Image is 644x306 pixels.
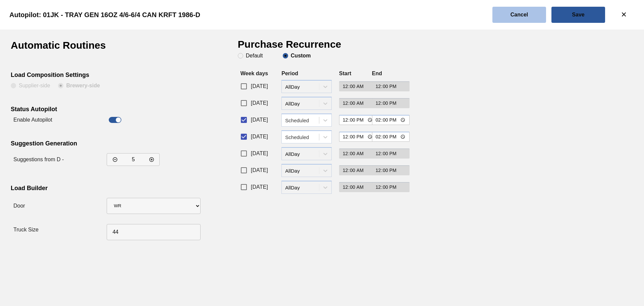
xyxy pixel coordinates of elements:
[13,157,64,162] label: Suggestions from D -
[285,117,320,123] div: Scheduled
[251,82,268,90] span: [DATE]
[13,203,25,209] label: Door
[251,166,268,174] span: [DATE]
[11,83,50,90] clb-radio-button: Supplier-side
[251,183,268,191] span: [DATE]
[281,71,298,76] label: Period
[251,116,268,124] span: [DATE]
[11,140,198,149] div: Suggestion Generation
[13,117,52,123] label: Enable Autopilot
[339,71,351,76] label: Start
[11,185,198,193] div: Load Builder
[251,99,268,107] span: [DATE]
[58,83,100,90] clb-radio-button: Brewery-side
[238,53,275,58] clb-radio-button: Default
[238,40,357,53] h1: Purchase Recurrence
[13,227,39,232] label: Truck Size
[251,149,268,158] span: [DATE]
[11,106,198,115] div: Status Autopilot
[285,134,320,140] div: Scheduled
[11,40,130,55] h1: Automatic Routines
[372,71,382,76] label: End
[251,133,268,141] span: [DATE]
[240,71,268,76] label: Week days
[283,53,311,58] clb-radio-button: Custom
[11,72,198,80] div: Load Composition Settings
